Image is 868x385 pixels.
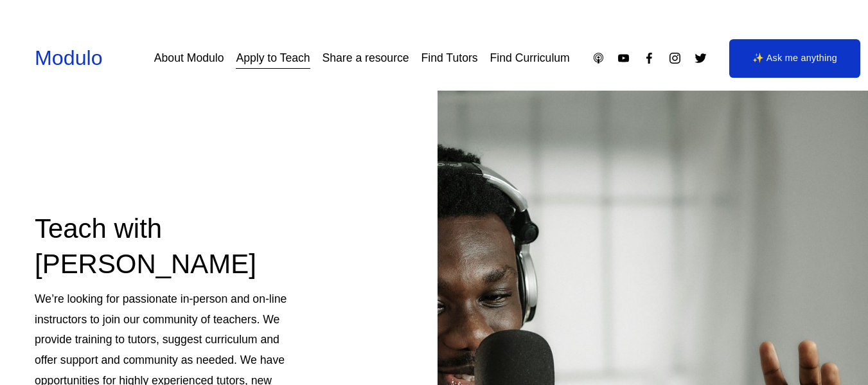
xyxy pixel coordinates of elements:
a: Apple Podcasts [592,51,605,65]
a: Twitter [694,51,707,65]
h2: Teach with [PERSON_NAME] [35,211,296,282]
a: Share a resource [323,47,409,69]
a: YouTube [617,51,630,65]
a: Modulo [35,46,103,69]
a: Facebook [642,51,656,65]
a: Apply to Teach [236,47,310,69]
a: Find Tutors [421,47,478,69]
a: Find Curriculum [490,47,570,69]
a: ✨ Ask me anything [729,39,860,78]
a: About Modulo [154,47,224,69]
a: Instagram [668,51,682,65]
